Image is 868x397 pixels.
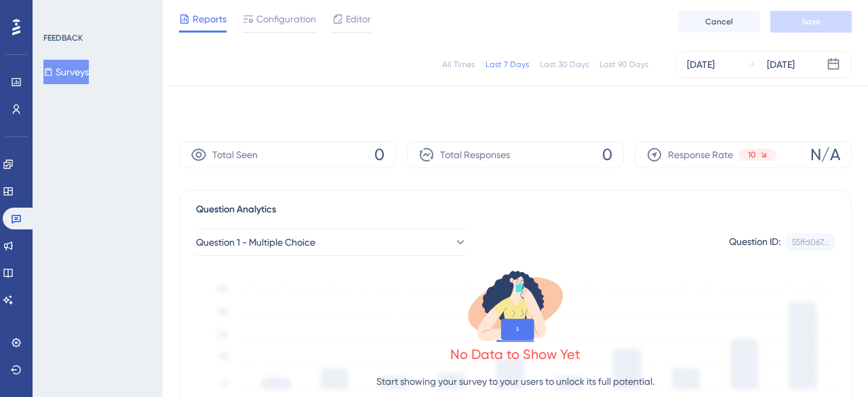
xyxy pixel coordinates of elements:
span: 0 [602,144,612,166]
div: Last 7 Days [486,59,529,70]
span: Question 1 - Multiple Choice [196,234,315,250]
span: 0 [374,144,384,166]
span: Response Rate [668,147,733,163]
span: Total Responses [440,147,510,163]
span: Editor [346,11,371,27]
button: Surveys [43,60,89,84]
button: Question 1 - Multiple Choice [196,229,467,256]
span: Configuration [256,11,316,27]
div: No Data to Show Yet [450,345,580,364]
span: Cancel [705,16,733,27]
div: [DATE] [687,56,715,73]
div: Question ID: [729,233,781,251]
button: Cancel [678,11,759,33]
div: FEEDBACK [43,33,83,43]
span: Reports [193,11,226,27]
div: Last 30 Days [540,59,589,70]
span: N/A [810,144,840,166]
span: Save [802,16,821,27]
span: 10 [748,149,756,160]
div: 55ffd067... [792,237,829,248]
div: All Times [442,59,475,70]
div: Last 90 Days [599,59,648,70]
span: Question Analytics [196,202,276,218]
button: Save [770,11,852,33]
div: [DATE] [767,56,795,73]
span: Total Seen [212,147,258,163]
p: Start showing your survey to your users to unlock its full potential. [376,373,654,390]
